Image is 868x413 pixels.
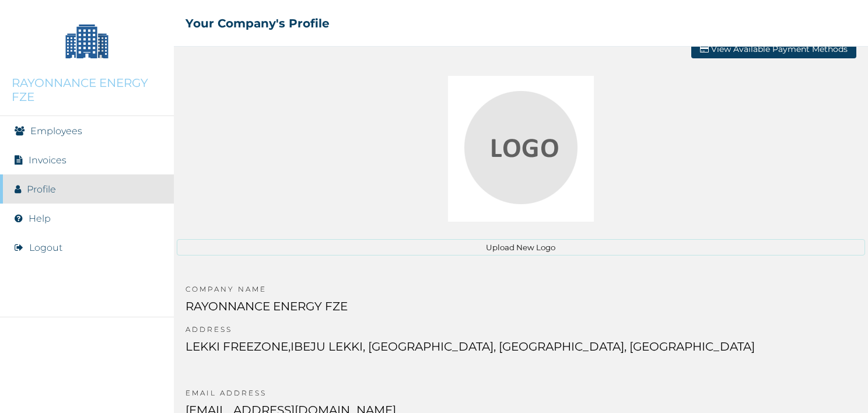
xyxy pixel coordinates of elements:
a: Help [29,213,51,224]
a: Employees [30,125,82,136]
button: View Available Payment Methods [691,40,856,58]
p: RAYONNANCE ENERGY FZE [185,299,755,325]
h2: Your Company's Profile [185,16,330,30]
button: Upload New Logo [177,239,865,256]
img: Company [58,12,116,70]
p: LEKKI FREEZONE,IBEJU LEKKI, [GEOGRAPHIC_DATA], [GEOGRAPHIC_DATA], [GEOGRAPHIC_DATA] [185,339,755,365]
a: Invoices [29,155,66,166]
p: EMAIL ADDRESS [185,388,396,403]
button: Logout [29,242,62,253]
a: Profile [27,184,56,195]
p: ADDRESS [185,325,755,339]
p: COMPANY NAME [185,285,755,299]
img: Crop [448,76,594,222]
img: RelianceHMO's Logo [12,384,162,401]
p: RAYONNANCE ENERGY FZE [12,76,162,104]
